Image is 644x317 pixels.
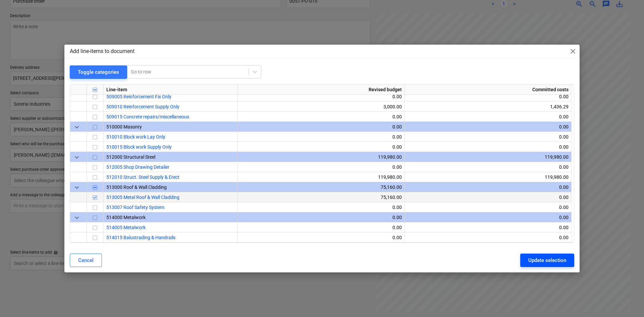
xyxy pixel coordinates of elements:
[520,254,574,267] button: Update selection
[240,182,402,192] div: 75,160.00
[106,184,167,190] span: 513000 Roof & Wall Cladding
[408,142,569,152] div: 0.00
[408,122,569,132] div: 0.00
[106,195,179,200] a: 513005 Metal Roof & Wall Cladding
[240,222,402,232] div: 0.00
[240,172,402,182] div: 119,980.00
[73,123,81,131] span: keyboard_arrow_down
[73,153,81,161] span: keyboard_arrow_down
[70,47,135,55] p: Add line-items to document
[408,202,569,212] div: 0.00
[73,214,81,222] span: keyboard_arrow_down
[528,256,566,265] div: Update selection
[106,124,142,129] span: 510000 Masonry
[70,254,102,267] button: Cancel
[240,152,402,162] div: 119,980.00
[106,94,171,99] a: 509005 Reinforcement Fix Only
[408,212,569,222] div: 0.00
[106,235,175,240] a: 514015 Balustrading & Handrails
[405,85,572,95] div: Committed costs
[240,142,402,152] div: 0.00
[240,202,402,212] div: 0.00
[240,112,402,122] div: 0.00
[106,205,164,210] a: 513007 Roof Safety System
[240,132,402,142] div: 0.00
[240,232,402,243] div: 0.00
[73,183,81,192] span: keyboard_arrow_down
[78,68,119,76] div: Toggle categories
[106,164,169,170] a: 512005 Shop Drawing Detailer
[240,212,402,222] div: 0.00
[78,256,94,265] div: Cancel
[106,174,179,180] a: 512010 Struct. Steel Supply & Erect
[408,132,569,142] div: 0.00
[104,85,238,95] div: Line-item
[408,92,569,102] div: 0.00
[240,102,402,112] div: 3,000.00
[569,47,577,55] span: close
[70,65,127,79] button: Toggle categories
[106,215,146,220] span: 514000 Metalwork
[240,192,402,202] div: 75,160.00
[408,162,569,172] div: 0.00
[106,144,172,150] a: 510015 Block work Supply Only
[240,122,402,132] div: 0.00
[408,222,569,232] div: 0.00
[106,134,165,140] a: 510010 Block work Lay Only
[408,172,569,182] div: 119,980.00
[408,232,569,243] div: 0.00
[610,285,644,317] iframe: Chat Widget
[408,112,569,122] div: 0.00
[106,225,146,230] a: 514005 Metalwork
[106,114,189,119] a: 509015 Concrete repairs/miscellaneous
[240,162,402,172] div: 0.00
[408,152,569,162] div: 119,980.00
[240,92,402,102] div: 0.00
[238,85,405,95] div: Revised budget
[408,192,569,202] div: 0.00
[408,102,569,112] div: 1,436.29
[408,182,569,192] div: 0.00
[106,154,155,160] span: 512000 Structural Steel
[106,104,179,109] a: 509010 Reinforcement Supply Only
